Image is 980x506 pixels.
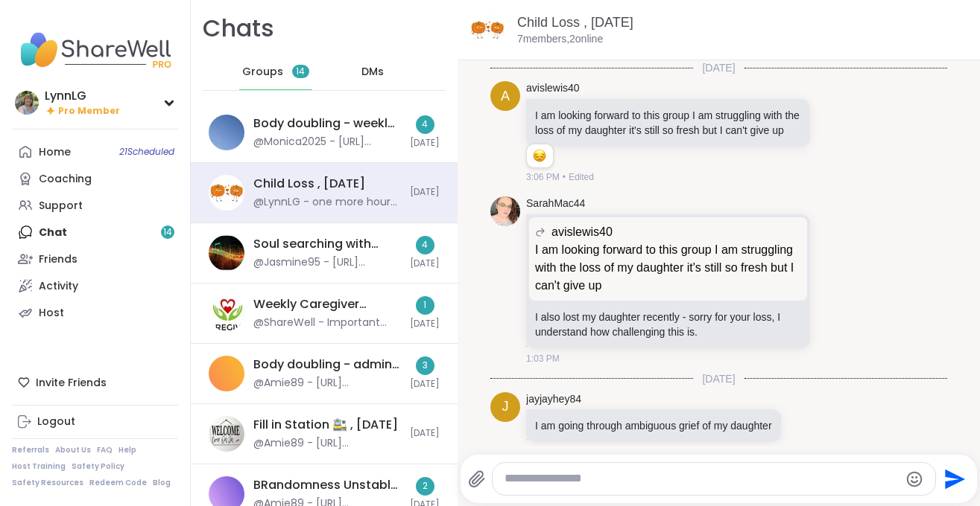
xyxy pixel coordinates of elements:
[12,409,178,435] a: Logout
[526,170,560,184] span: 3:06 PM
[535,418,772,433] p: I am going through ambiguous grief of my daughter
[209,356,244,391] img: Body doubling - admin, Oct 06
[693,60,744,75] span: [DATE]
[203,12,274,45] h1: Chats
[410,137,440,150] span: [DATE]
[416,296,434,315] div: 1
[209,175,244,211] img: Child Loss , Oct 06
[39,306,64,321] div: Host
[502,397,509,417] span: j
[470,12,505,48] img: Child Loss , Oct 06
[501,86,510,106] span: a
[936,462,970,496] button: Send
[526,196,585,211] a: SarahMac44
[209,295,244,331] img: Weekly Caregiver Support Space, Oct 06
[12,138,178,165] a: Home21Scheduled
[905,470,923,488] button: Emoji picker
[526,81,580,96] a: avislewis40
[37,414,75,429] div: Logout
[153,478,171,488] a: Blog
[253,376,401,391] div: @Amie89 - [URL][DOMAIN_NAME]
[693,371,744,386] span: [DATE]
[253,417,398,433] div: Fill in Station 🚉 , [DATE]
[209,416,244,452] img: Fill in Station 🚉 , Oct 06
[12,24,178,76] img: ShareWell Nav Logo
[253,236,401,252] div: Soul searching with music -Special topic edition! , [DATE]
[242,65,283,80] span: Groups
[118,445,136,455] a: Help
[253,135,401,150] div: @Monica2025 - [URL][DOMAIN_NAME]
[396,65,408,77] iframe: Spotlight
[12,272,178,299] a: Activity
[410,257,440,270] span: [DATE]
[563,170,566,184] span: •
[253,176,365,192] div: Child Loss , [DATE]
[45,88,120,104] div: LynnLG
[39,252,78,267] div: Friends
[253,477,401,493] div: BRandomness Unstable Connection Open Forum, [DATE]
[12,478,83,488] a: Safety Resources
[531,150,547,162] button: Reactions: sad
[89,478,147,488] a: Redeem Code
[209,115,244,150] img: Body doubling - weekly planning , Oct 06
[410,378,440,391] span: [DATE]
[569,170,594,184] span: Edited
[551,223,613,241] span: avislewis40
[410,427,440,440] span: [DATE]
[296,65,305,78] span: 14
[55,445,91,455] a: About Us
[12,246,178,272] a: Friends
[39,279,78,294] div: Activity
[12,192,178,219] a: Support
[416,356,434,375] div: 3
[12,299,178,326] a: Host
[416,477,434,496] div: 2
[119,146,174,158] span: 21 Scheduled
[253,316,401,330] div: @ShareWell - Important update: Your host can no longer attend this session but you can still conn...
[12,461,66,472] a: Host Training
[253,296,401,313] div: Weekly Caregiver Support Space, [DATE]
[535,241,801,295] p: I am looking forward to this group I am struggling with the loss of my daughter it's still so fre...
[39,172,92,187] div: Coaching
[361,65,384,80] span: DMs
[517,32,603,47] p: 7 members, 2 online
[39,199,83,214] div: Support
[209,235,244,271] img: Soul searching with music -Special topic edition! , Oct 06
[97,445,113,455] a: FAQ
[416,236,434,254] div: 4
[416,115,434,134] div: 4
[253,115,401,132] div: Body doubling - weekly planning , [DATE]
[517,15,633,30] a: Child Loss , [DATE]
[505,471,900,487] textarea: Type your message
[253,255,401,270] div: @Jasmine95 - [URL][DOMAIN_NAME]
[39,145,71,160] div: Home
[527,144,553,168] div: Reaction list
[535,108,801,138] p: I am looking forward to this group I am struggling with the loss of my daughter it's still so fre...
[526,352,560,365] span: 1:03 PM
[15,91,39,115] img: LynnLG
[253,195,401,210] div: @LynnLG - one more hour and we will have space for our pain.
[526,392,581,407] a: jayjayhey84
[490,196,520,226] img: https://sharewell-space-live.sfo3.digitaloceanspaces.com/user-generated/22decd3f-d009-40bb-83eb-6...
[12,165,178,192] a: Coaching
[253,436,401,451] div: @Amie89 - [URL][DOMAIN_NAME]
[253,356,401,373] div: Body doubling - admin, [DATE]
[535,310,801,339] p: I also lost my daughter recently - sorry for your loss, I understand how challenging this is.
[72,461,124,472] a: Safety Policy
[410,186,440,199] span: [DATE]
[410,318,440,330] span: [DATE]
[12,445,49,455] a: Referrals
[12,369,178,396] div: Invite Friends
[58,105,120,118] span: Pro Member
